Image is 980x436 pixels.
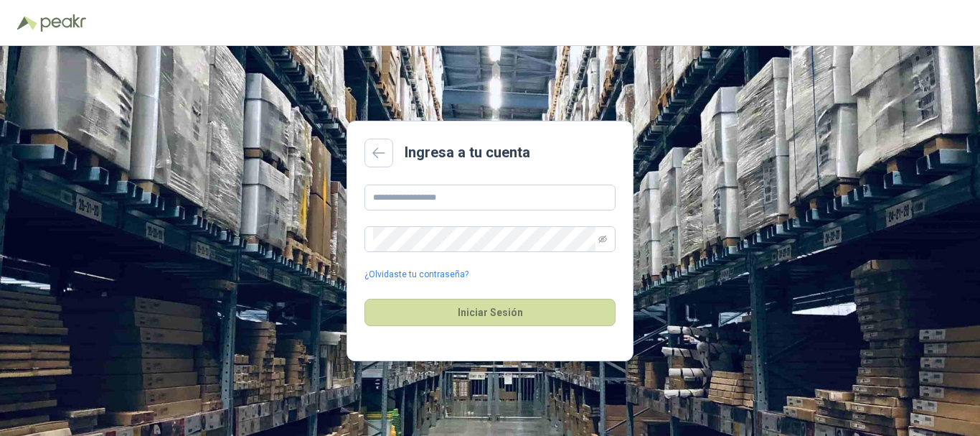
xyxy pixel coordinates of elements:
button: Iniciar Sesión [364,299,616,326]
a: ¿Olvidaste tu contraseña? [364,268,468,282]
img: Logo [17,16,37,30]
img: Peakr [40,14,86,32]
h2: Ingresa a tu cuenta [405,142,530,164]
span: eye-invisible [598,235,607,243]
